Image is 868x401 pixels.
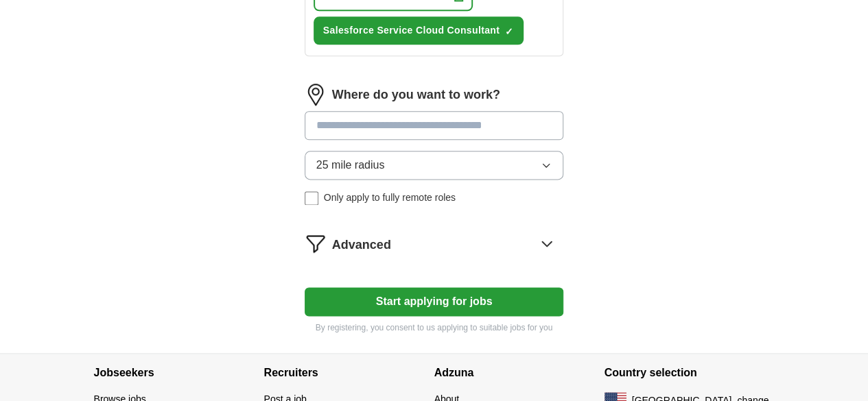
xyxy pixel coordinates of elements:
[305,84,327,106] img: location.png
[314,16,524,45] button: Salesforce Service Cloud Consultant✓
[605,354,775,392] h4: Country selection
[305,321,564,334] p: By registering, you consent to us applying to suitable jobs for you
[305,287,564,316] button: Start applying for jobs
[505,26,513,37] span: ✓
[305,232,327,254] img: filter
[305,191,318,205] input: Only apply to fully remote roles
[316,157,385,173] span: 25 mile radius
[332,86,500,104] label: Where do you want to work?
[324,191,456,205] span: Only apply to fully remote roles
[332,236,391,254] span: Advanced
[323,23,500,38] span: Salesforce Service Cloud Consultant
[305,151,564,180] button: 25 mile radius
